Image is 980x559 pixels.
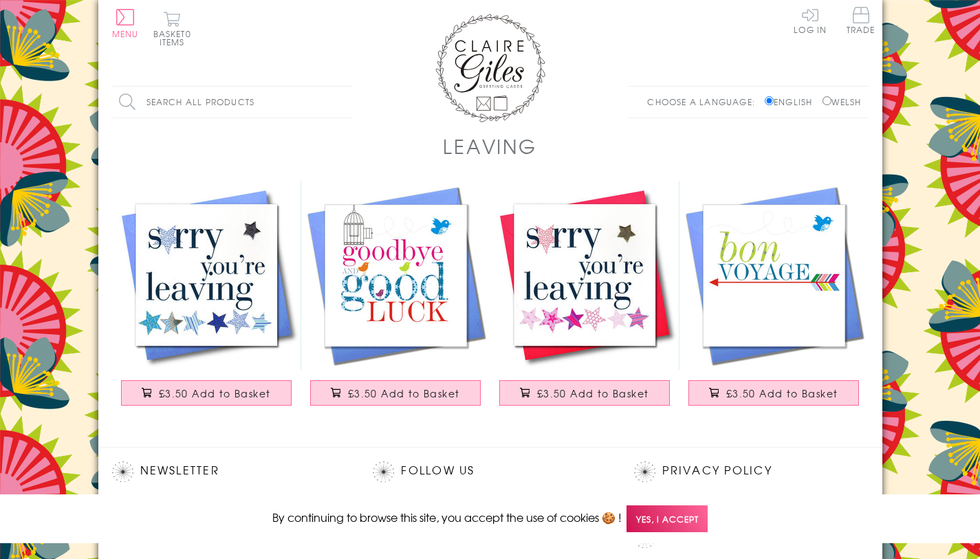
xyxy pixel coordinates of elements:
img: Good Luck Card, Sorry You're Leaving Pink, Embellished with a padded star [490,181,679,370]
button: £3.50 Add to Basket [688,380,859,406]
p: Join us on our social networking profiles for up to the minute news and product releases the mome... [373,492,607,541]
span: £3.50 Add to Basket [348,386,460,400]
h2: Follow Us [373,461,607,482]
span: £3.50 Add to Basket [726,386,838,400]
button: £3.50 Add to Basket [499,380,670,406]
p: Sign up for our newsletter to receive the latest product launches, news and offers directly to yo... [112,492,346,541]
label: English [765,96,819,108]
a: Trade [847,7,875,36]
p: Choose a language: [647,96,762,108]
span: £3.50 Add to Basket [537,386,649,400]
a: Good Luck Leaving Card, Bird Card, Goodbye and Good Luck £3.50 Add to Basket [301,181,490,419]
input: Welsh [823,96,831,105]
img: Good Luck Leaving Card, Bird Card, Goodbye and Good Luck [301,181,490,370]
a: Good Luck Card, Sorry You're Leaving Pink, Embellished with a padded star £3.50 Add to Basket [490,181,679,419]
span: £3.50 Add to Basket [159,386,271,400]
button: £3.50 Add to Basket [310,380,481,406]
span: Yes, I accept [627,505,708,532]
label: Welsh [823,96,862,108]
button: £3.50 Add to Basket [121,380,292,406]
input: English [765,96,774,105]
h1: Leaving [443,132,536,160]
img: Good Luck Leaving Card, Arrow and Bird, Bon Voyage [679,181,869,370]
a: Log In [794,7,827,34]
span: Menu [112,28,139,40]
span: 0 items [160,28,191,48]
input: Search [339,87,353,118]
img: Good Luck Card, Sorry You're Leaving Blue, Embellished with a padded star [112,181,301,370]
button: Basket0 items [153,11,191,46]
h2: Newsletter [112,461,346,482]
a: Privacy Policy [662,461,772,480]
a: Good Luck Card, Sorry You're Leaving Blue, Embellished with a padded star £3.50 Add to Basket [112,181,301,419]
span: Trade [847,7,875,34]
img: Claire Giles Greetings Cards [435,14,545,122]
a: Good Luck Leaving Card, Arrow and Bird, Bon Voyage £3.50 Add to Basket [679,181,869,419]
input: Search all products [112,87,353,118]
button: Menu [112,9,139,38]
